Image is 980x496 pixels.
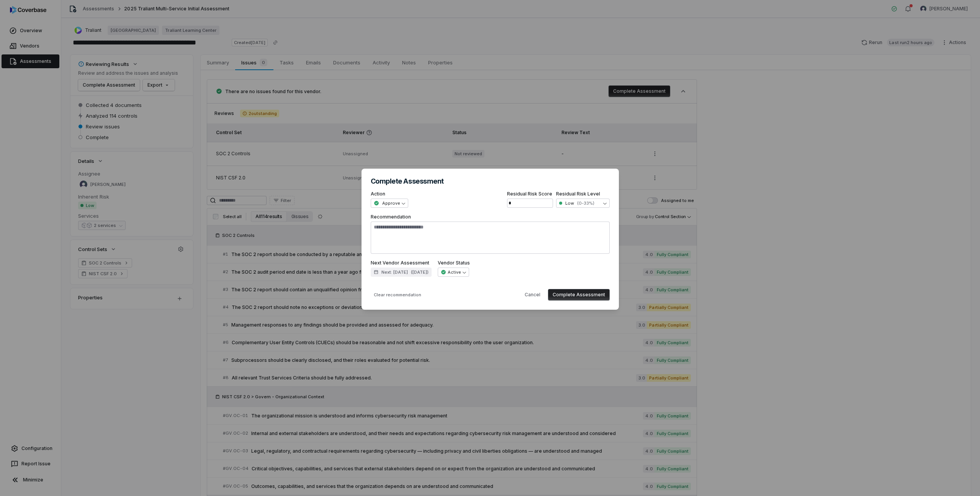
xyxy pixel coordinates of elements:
label: Recommendation [371,214,610,254]
label: Residual Risk Score [507,191,553,197]
button: Cancel [520,289,545,301]
label: Action [371,191,408,197]
button: Clear recommendation [371,290,424,299]
label: Residual Risk Level [556,191,610,197]
span: Next: [DATE] [381,269,408,275]
button: Next: [DATE]([DATE]) [371,268,432,277]
textarea: Recommendation [371,222,610,254]
label: Vendor Status [438,260,470,266]
span: ( [DATE] ) [411,269,429,275]
button: Complete Assessment [548,289,610,301]
label: Next Vendor Assessment [371,260,432,266]
h2: Complete Assessment [371,178,610,185]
